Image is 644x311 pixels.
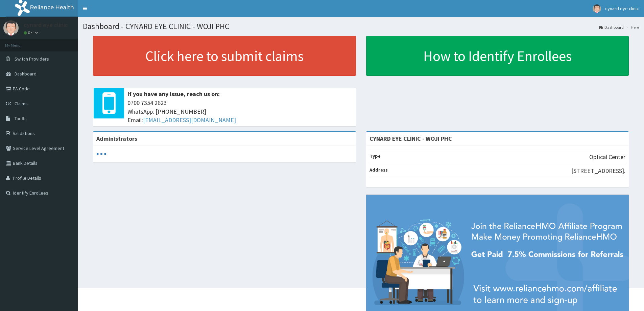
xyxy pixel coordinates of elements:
[571,166,625,175] p: [STREET_ADDRESS].
[96,149,106,159] svg: audio-loading
[93,36,356,76] a: Click here to submit claims
[15,56,49,62] span: Switch Providers
[96,135,137,142] b: Administrators
[589,153,625,161] p: Optical Center
[593,4,601,13] img: User Image
[369,153,381,159] b: Type
[3,20,19,36] img: User Image
[15,71,37,77] span: Dashboard
[599,24,624,30] a: Dashboard
[127,90,220,98] b: If you have any issue, reach us on:
[624,24,639,30] li: Here
[83,22,639,31] h1: Dashboard - CYNARD EYE CLINIC - WOJI PHC
[143,116,236,124] a: [EMAIL_ADDRESS][DOMAIN_NAME]
[15,115,27,121] span: Tariffs
[24,30,40,35] a: Online
[369,167,388,173] b: Address
[15,101,28,107] span: Claims
[24,22,68,28] p: cynard eye clinic
[369,135,452,142] strong: CYNARD EYE CLINIC - WOJI PHC
[605,5,639,12] span: cynard eye clinic
[127,98,353,125] span: 0700 7354 2623 WhatsApp: [PHONE_NUMBER] Email:
[366,36,629,76] a: How to Identify Enrollees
